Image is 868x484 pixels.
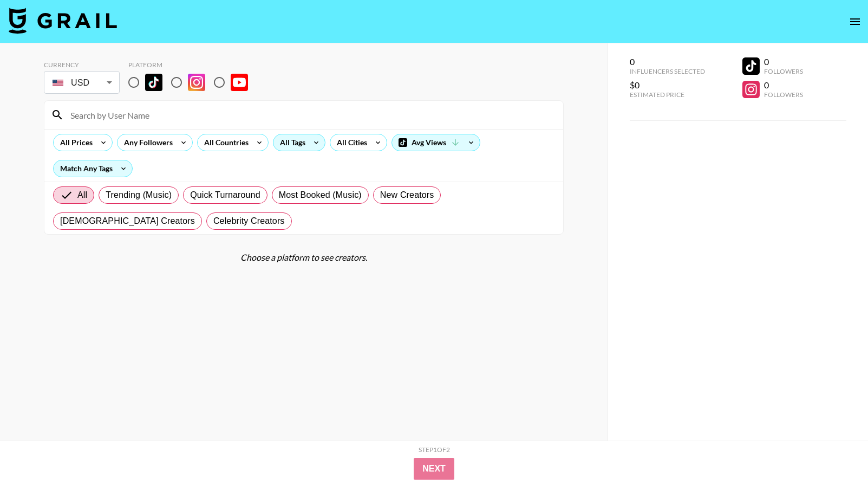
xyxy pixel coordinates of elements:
span: All [77,189,87,202]
span: [DEMOGRAPHIC_DATA] Creators [60,215,195,228]
span: Most Booked (Music) [279,189,362,202]
img: YouTube [231,74,248,91]
input: Search by User Name [64,106,557,124]
span: Celebrity Creators [213,215,285,228]
button: Next [414,458,454,480]
span: New Creators [380,189,434,202]
img: Instagram [188,74,205,91]
button: open drawer [844,11,866,33]
div: Followers [764,91,803,99]
div: Avg Views [392,134,480,151]
div: USD [46,73,118,92]
img: TikTok [145,74,162,91]
div: Platform [128,61,257,69]
div: Choose a platform to see creators. [44,252,564,263]
div: Any Followers [118,134,175,151]
iframe: Drift Widget Chat Controller [814,430,855,471]
div: Estimated Price [630,91,705,99]
div: 0 [764,56,803,67]
div: All Tags [273,134,308,151]
div: 0 [764,80,803,91]
span: Quick Turnaround [190,189,260,202]
span: Trending (Music) [106,189,172,202]
div: Followers [764,67,803,75]
div: 0 [630,56,705,67]
div: Step 1 of 2 [419,446,450,454]
div: Currency [44,61,120,69]
div: All Cities [330,134,369,151]
div: All Countries [198,134,251,151]
img: Grail Talent [9,8,117,34]
div: All Prices [54,134,95,151]
div: Influencers Selected [630,67,705,75]
div: $0 [630,80,705,91]
div: Match Any Tags [54,160,132,177]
